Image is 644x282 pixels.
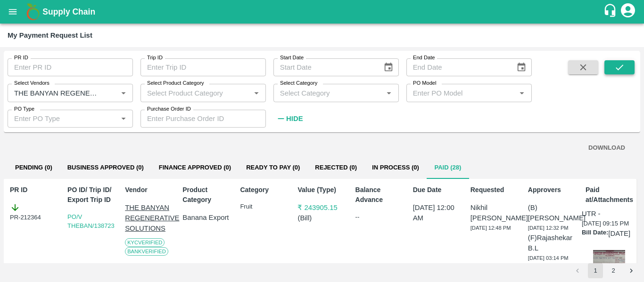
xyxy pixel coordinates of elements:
input: Enter PR ID [8,58,133,76]
p: Bill Date: [582,228,608,239]
input: Select Category [276,87,380,99]
label: PO Type [14,105,34,113]
p: Due Date [413,185,462,195]
button: Open [250,87,263,99]
button: Choose date [380,58,397,76]
button: page 1 [588,263,603,278]
button: Open [117,87,130,99]
button: In Process (0) [364,156,427,179]
button: Open [383,87,395,99]
input: Start Date [273,58,376,76]
input: End Date [406,58,509,76]
b: Supply Chain [42,7,95,16]
label: End Date [413,54,435,62]
nav: pagination navigation [569,263,640,278]
p: Nikhil [PERSON_NAME] [471,202,519,224]
span: KYC Verified [125,238,165,247]
div: -- [355,212,404,222]
button: Open [117,113,130,125]
p: Approvers [528,185,577,195]
p: PR ID [10,185,58,195]
button: Go to next page [624,263,639,278]
span: [DATE] 03:14 PM [528,255,569,261]
div: PR-212364 [10,202,58,222]
button: DOWNLOAD [585,140,629,156]
input: Enter PO Type [10,113,115,125]
button: Ready To Pay (0) [239,156,307,179]
label: Select Category [280,80,317,87]
p: Product Category [182,185,231,205]
span: [DATE] 12:32 PM [528,225,569,231]
button: Finance Approved (0) [151,156,239,179]
label: PO Model [413,80,437,87]
input: Select Product Category [143,87,248,99]
strong: Hide [286,115,303,122]
p: Value (Type) [297,185,346,195]
button: Rejected (0) [307,156,364,179]
p: Requested [471,185,519,195]
p: (B) [PERSON_NAME] [528,202,577,224]
button: open drawer [2,1,24,23]
button: Pending (0) [8,156,60,179]
button: Choose date [512,58,530,76]
input: Enter PO Model [409,87,513,99]
label: Purchase Order ID [147,105,191,113]
a: PO/V THEBAN/138723 [67,213,115,230]
p: [DATE] 12:00 AM [413,202,462,224]
p: Category [240,185,289,195]
p: Balance Advance [355,185,404,205]
div: customer-support [603,3,619,20]
div: account of current user [619,2,636,22]
p: (F) Rajashekar B.L [528,233,577,254]
p: PO ID/ Trip ID/ Export Trip ID [67,185,116,205]
img: logo [24,2,42,21]
input: Enter Purchase Order ID [140,110,266,128]
span: [DATE] 12:48 PM [471,225,511,231]
p: UTR - [582,209,601,219]
label: Select Product Category [147,80,204,87]
p: ( Bill ) [297,213,346,223]
button: Go to page 2 [606,263,621,278]
a: Supply Chain [42,5,603,18]
button: Business Approved (0) [60,156,151,179]
label: Trip ID [147,54,163,62]
button: Open [516,87,528,99]
p: ₹ 243905.15 [297,202,346,213]
label: Start Date [280,54,304,62]
div: My Payment Request List [8,29,92,41]
p: THE BANYAN REGENERATIVE SOLUTIONS [125,202,173,234]
input: Select Vendor [10,87,102,99]
button: Paid (28) [427,156,469,179]
button: Hide [273,111,305,127]
p: Vendor [125,185,173,195]
span: Bank Verified [125,247,168,256]
p: Paid at/Attachments [586,185,634,205]
p: Banana Export [182,212,231,223]
label: PR ID [14,54,28,62]
label: Select Vendors [14,80,50,87]
p: [DATE] [608,228,630,239]
input: Enter Trip ID [140,58,266,76]
p: Fruit [240,202,289,211]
